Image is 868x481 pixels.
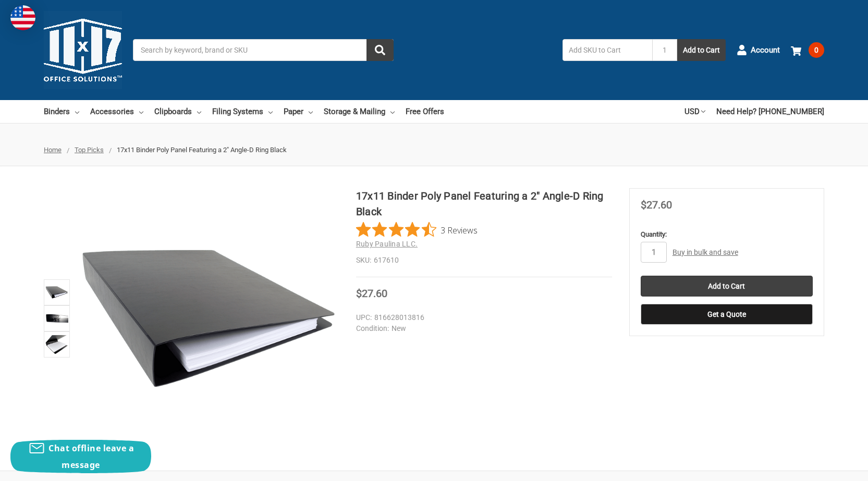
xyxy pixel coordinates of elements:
[154,100,201,123] a: Clipboards
[133,39,394,61] input: Search by keyword, brand or SKU
[10,440,151,473] button: Chat offline leave a message
[356,222,478,238] button: Rated 4.3 out of 5 stars from 3 reviews. Jump to reviews.
[284,100,313,123] a: Paper
[90,100,143,123] a: Accessories
[45,281,68,304] img: 17x11 Binder Poly Panel Featuring a 2" Angle-D Ring Black
[48,442,134,471] span: Chat offline leave a message
[791,36,824,64] a: 0
[809,42,824,58] span: 0
[356,188,612,219] h1: 17x11 Binder Poly Panel Featuring a 2" Angle-D Ring Black
[44,146,62,154] a: Home
[641,229,813,240] label: Quantity:
[641,304,813,325] button: Get a Quote
[45,307,68,330] img: 17x11 Binder Poly Panel Featuring a 2" Angle-D Ring Black
[563,39,652,61] input: Add SKU to Cart
[44,100,79,123] a: Binders
[406,100,444,123] a: Free Offers
[356,323,607,334] dd: New
[356,312,607,323] dd: 816628013816
[677,39,726,61] button: Add to Cart
[44,11,122,89] img: 11x17.com
[356,255,371,266] dt: SKU:
[356,287,387,300] span: $27.60
[117,146,287,154] span: 17x11 Binder Poly Panel Featuring a 2" Angle-D Ring Black
[751,44,780,56] span: Account
[673,248,738,256] a: Buy in bulk and save
[684,100,705,123] a: USD
[45,333,68,356] img: 17”x11” Poly Binders (617610)
[356,323,389,334] dt: Condition:
[75,146,104,154] a: Top Picks
[356,312,372,323] dt: UPC:
[324,100,395,123] a: Storage & Mailing
[641,199,672,211] span: $27.60
[356,240,418,248] a: Ruby Paulina LLC.
[716,100,824,123] a: Need Help? [PHONE_NUMBER]
[737,36,780,64] a: Account
[10,5,35,30] img: duty and tax information for United States
[356,255,612,266] dd: 617610
[641,276,813,297] input: Add to Cart
[78,188,339,449] img: 17x11 Binder Poly Panel Featuring a 2" Angle-D Ring Black
[212,100,273,123] a: Filing Systems
[441,222,478,238] span: 3 Reviews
